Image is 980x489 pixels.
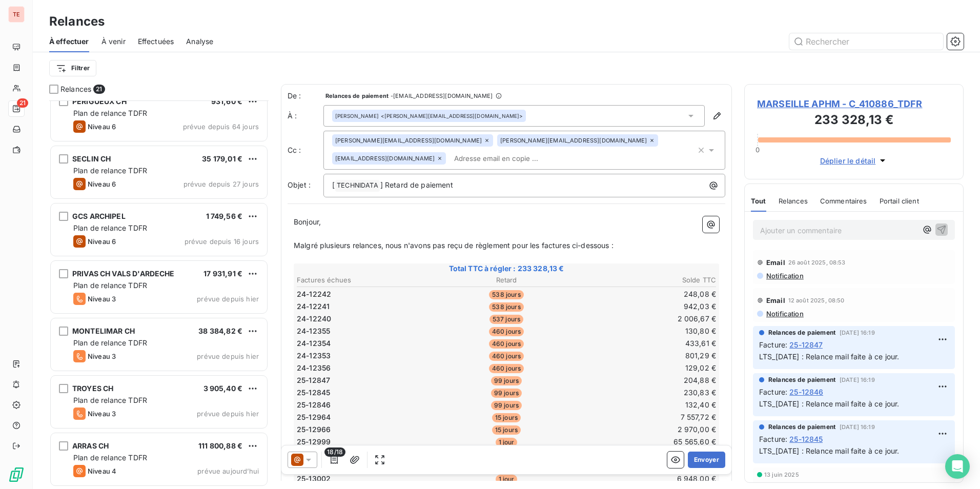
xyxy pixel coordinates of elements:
[577,473,717,484] td: 6 948,00 €
[840,424,875,430] span: [DATE] 16:19
[294,241,614,250] span: Malgré plusieurs relances, nous n'avons pas reçu de règlement pour les factures ci-dessous :
[296,275,436,286] th: Factures échues
[768,422,835,432] span: Relances de paiement
[500,137,647,144] span: [PERSON_NAME][EMAIL_ADDRESS][DOMAIN_NAME]
[288,91,323,101] span: De :
[759,339,787,350] span: Facture :
[49,12,105,31] h3: Relances
[788,259,846,266] span: 26 août 2025, 08:53
[577,338,717,349] td: 433,61 €
[789,386,823,397] span: 25-12846
[492,425,521,435] span: 15 jours
[101,36,126,47] span: À venir
[489,315,523,324] span: 537 jours
[294,217,321,226] span: Bonjour,
[577,424,717,435] td: 2 970,00 €
[437,275,576,286] th: Retard
[766,258,785,267] span: Email
[335,112,523,119] div: <[PERSON_NAME][EMAIL_ADDRESS][DOMAIN_NAME]>
[93,85,105,94] span: 21
[688,452,725,468] button: Envoyer
[297,351,331,361] span: 24-12353
[577,289,717,300] td: 248,08 €
[840,330,875,336] span: [DATE] 16:19
[297,338,331,349] span: 24-12354
[450,151,568,166] input: Adresse email en copie ...
[577,399,717,411] td: 132,40 €
[8,466,25,483] img: Logo LeanPay
[789,33,943,50] input: Rechercher
[489,352,524,361] span: 460 jours
[757,97,951,111] span: MARSEILLE APHM - C_410886_TDFR
[295,263,718,274] span: Total TTC à régler : 233 328,13 €
[335,180,380,192] span: TECHNIDATA
[945,454,970,479] div: Open Intercom Messenger
[765,310,804,318] span: Notification
[759,434,787,444] span: Facture :
[759,446,899,455] span: LTS_[DATE] : Relance mail faite à ce jour.
[297,301,330,312] span: 24-12241
[297,375,330,385] span: 25-12847
[489,339,524,349] span: 460 jours
[765,272,804,280] span: Notification
[492,413,521,422] span: 15 jours
[297,437,331,447] span: 25-12999
[779,197,808,205] span: Relances
[759,399,899,408] span: LTS_[DATE] : Relance mail faite à ce jour.
[789,339,823,350] span: 25-12847
[840,377,875,383] span: [DATE] 16:19
[335,137,482,144] span: [PERSON_NAME][EMAIL_ADDRESS][DOMAIN_NAME]
[325,93,389,99] span: Relances de paiement
[489,302,523,312] span: 538 jours
[391,93,493,99] span: - [EMAIL_ADDRESS][DOMAIN_NAME]
[288,111,323,121] label: À :
[489,364,524,373] span: 460 jours
[491,376,522,385] span: 99 jours
[577,313,717,324] td: 2 006,67 €
[577,436,717,447] td: 65 565,60 €
[489,327,524,336] span: 460 jours
[138,36,174,47] span: Effectuées
[332,180,335,189] span: [
[297,326,330,336] span: 24-12355
[335,155,435,161] span: [EMAIL_ADDRESS][DOMAIN_NAME]
[577,362,717,374] td: 129,02 €
[768,375,835,384] span: Relances de paiement
[756,146,760,154] span: 0
[324,447,345,457] span: 18/18
[789,434,823,444] span: 25-12845
[764,472,799,478] span: 13 juin 2025
[820,155,876,166] span: Déplier le détail
[759,386,787,397] span: Facture :
[820,197,867,205] span: Commentaires
[880,197,919,205] span: Portail client
[766,296,785,304] span: Email
[297,424,331,435] span: 25-12966
[288,145,323,155] label: Cc :
[297,474,331,484] span: 25-13002
[751,197,766,205] span: Tout
[817,155,891,167] button: Déplier le détail
[17,98,28,108] span: 21
[577,387,717,398] td: 230,83 €
[577,412,717,423] td: 7 557,72 €
[297,412,331,422] span: 25-12964
[577,275,717,286] th: Solde TTC
[577,375,717,386] td: 204,88 €
[297,314,331,324] span: 24-12240
[577,325,717,337] td: 130,80 €
[49,36,89,47] span: À effectuer
[788,297,845,303] span: 12 août 2025, 08:50
[380,180,453,189] span: ] Retard de paiement
[49,60,96,76] button: Filtrer
[496,475,518,484] span: 1 jour
[491,389,522,398] span: 99 jours
[297,400,331,410] span: 25-12846
[577,301,717,312] td: 942,03 €
[49,100,269,489] div: grid
[489,290,523,299] span: 538 jours
[577,350,717,361] td: 801,29 €
[297,289,331,299] span: 24-12242
[759,352,899,361] span: LTS_[DATE] : Relance mail faite à ce jour.
[297,363,331,373] span: 24-12356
